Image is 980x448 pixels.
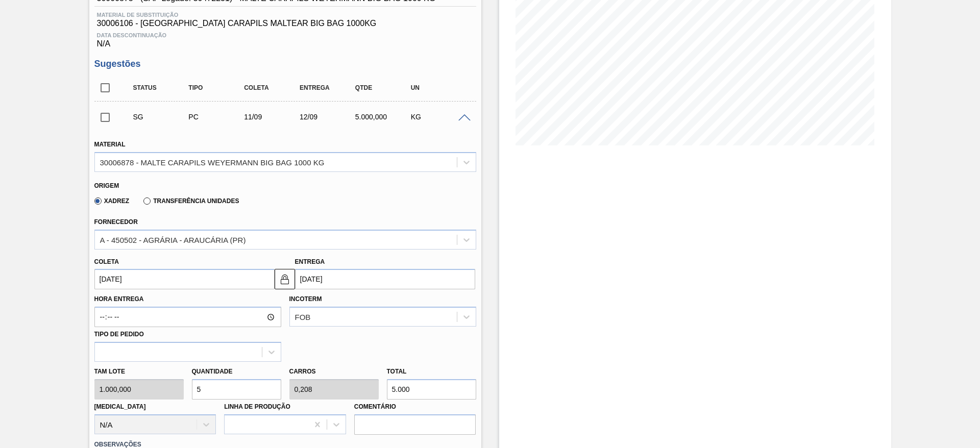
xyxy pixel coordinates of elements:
[94,141,126,148] label: Material
[94,218,138,226] label: Fornecedor
[408,113,470,121] div: KG
[94,292,281,307] label: Hora Entrega
[297,113,359,121] div: 12/09/2025
[289,368,316,375] label: Carros
[94,28,476,48] div: N/A
[186,84,248,91] div: Tipo
[131,113,192,121] div: Sugestão Criada
[97,32,474,38] span: Data Descontinuação
[224,403,290,410] label: Linha de Produção
[387,368,407,375] label: Total
[297,84,359,91] div: Entrega
[94,331,144,338] label: Tipo de pedido
[100,158,325,166] div: 30006878 - MALTE CARAPILS WEYERMANN BIG BAG 1000 KG
[279,273,291,285] img: locked
[94,364,184,379] label: Tam lote
[100,235,246,244] div: A - 450502 - AGRÁRIA - ARAUCÁRIA (PR)
[295,258,325,265] label: Entrega
[353,84,414,91] div: Qtde
[186,113,248,121] div: Pedido de Compra
[94,197,130,205] label: Xadrez
[97,12,474,18] span: Material de Substituição
[295,269,475,289] input: dd/mm/yyyy
[143,197,239,205] label: Transferência Unidades
[354,400,476,414] label: Comentário
[408,84,470,91] div: UN
[275,269,295,289] button: locked
[94,269,275,289] input: dd/mm/yyyy
[353,113,414,121] div: 5.000,000
[131,84,192,91] div: Status
[295,313,311,321] div: FOB
[97,19,474,28] span: 30006106 - [GEOGRAPHIC_DATA] CARAPILS MALTEAR BIG BAG 1000KG
[241,84,303,91] div: Coleta
[289,295,322,303] label: Incoterm
[241,113,303,121] div: 11/09/2025
[94,59,476,69] h3: Sugestões
[94,258,119,265] label: Coleta
[94,403,146,410] label: [MEDICAL_DATA]
[192,368,233,375] label: Quantidade
[94,182,119,189] label: Origem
